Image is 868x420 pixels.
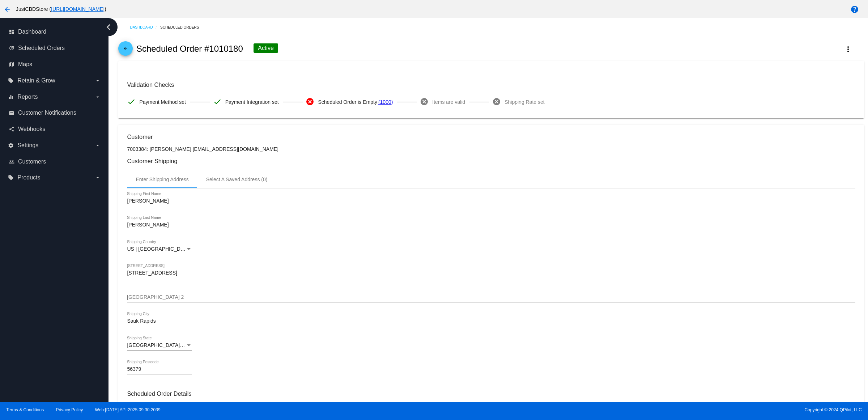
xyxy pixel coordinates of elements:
span: Payment Method set [139,94,186,110]
a: dashboard Dashboard [9,26,101,38]
a: email Customer Notifications [9,107,101,119]
span: Webhooks [18,126,45,132]
span: Dashboard [18,29,46,35]
input: Shipping City [127,318,192,324]
i: map [9,61,14,67]
i: arrow_drop_down [95,175,101,181]
i: people_outline [9,159,14,165]
i: equalizer [8,94,14,100]
span: Retain & Grow [17,77,55,84]
h3: Customer [127,133,855,140]
span: Shipping Rate set [505,94,545,110]
mat-icon: check [127,97,136,106]
mat-select: Shipping State [127,343,192,348]
span: US | [GEOGRAPHIC_DATA] [127,246,191,252]
mat-icon: cancel [306,97,314,106]
input: Shipping Street 2 [127,294,855,300]
i: chevron_left [103,21,114,33]
mat-icon: check [213,97,222,106]
input: Shipping Street 1 [127,270,855,276]
a: map Maps [9,59,101,70]
i: local_offer [8,175,14,181]
span: Settings [17,142,38,149]
mat-icon: help [850,5,859,14]
span: Reports [17,94,38,100]
p: 7003384: [PERSON_NAME] [EMAIL_ADDRESS][DOMAIN_NAME] [127,146,855,152]
i: local_offer [8,78,14,84]
mat-icon: cancel [492,97,501,106]
mat-icon: arrow_back [3,5,12,14]
i: email [9,110,14,116]
a: share Webhooks [9,123,101,135]
i: update [9,45,14,51]
h3: Customer Shipping [127,158,855,165]
a: update Scheduled Orders [9,42,101,54]
input: Shipping Last Name [127,222,192,228]
mat-select: Shipping Country [127,246,192,252]
i: arrow_drop_down [95,94,101,100]
span: Copyright © 2024 QPilot, LLC [440,407,862,412]
span: Scheduled Orders [18,45,65,51]
span: Items are valid [432,94,465,110]
a: Privacy Policy [56,407,83,412]
h3: Validation Checks [127,81,855,88]
i: arrow_drop_down [95,143,101,148]
mat-icon: more_vert [844,45,852,54]
i: settings [8,143,14,148]
span: Products [17,174,40,181]
div: Select A Saved Address (0) [206,177,268,182]
h2: Scheduled Order #1010180 [136,44,243,54]
i: share [9,126,14,132]
span: Customer Notifications [18,110,76,116]
a: (1000) [378,94,393,110]
input: Shipping Postcode [127,366,192,372]
a: Terms & Conditions [6,407,44,412]
a: [URL][DOMAIN_NAME] [51,6,105,12]
span: JustCBDStore ( ) [16,6,106,12]
a: Scheduled Orders [160,22,205,33]
span: Maps [18,61,32,68]
span: Payment Integration set [225,94,279,110]
span: [GEOGRAPHIC_DATA] | [US_STATE] [127,342,212,348]
a: Web:[DATE] API:2025.09.30.2039 [95,407,161,412]
div: Active [254,43,278,53]
i: arrow_drop_down [95,78,101,84]
div: Enter Shipping Address [136,177,188,182]
mat-icon: arrow_back [121,46,130,55]
mat-icon: cancel [420,97,429,106]
input: Shipping First Name [127,198,192,204]
i: dashboard [9,29,14,35]
span: Customers [18,158,46,165]
a: people_outline Customers [9,156,101,167]
span: Scheduled Order is Empty [318,94,377,110]
h3: Scheduled Order Details [127,390,855,397]
a: Dashboard [130,22,160,33]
